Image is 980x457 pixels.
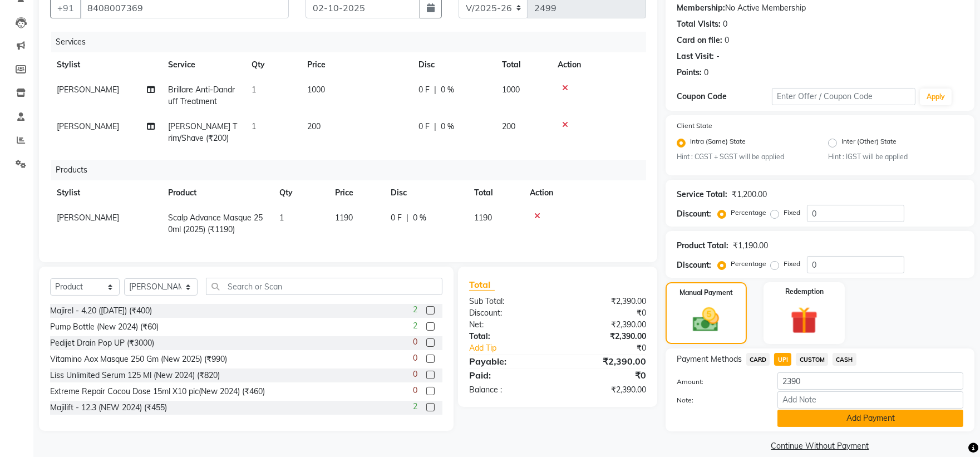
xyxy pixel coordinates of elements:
div: Products [51,160,654,180]
th: Qty [273,180,328,205]
span: 1 [252,85,256,95]
div: Extreme Repair Cocou Dose 15ml X10 pic(New 2024) (₹460) [50,386,265,397]
span: 2 [413,304,417,316]
div: - [716,51,720,62]
span: [PERSON_NAME] [57,121,119,131]
span: CUSTOM [796,353,828,366]
span: | [434,121,436,132]
span: 200 [502,121,515,131]
label: Note: [668,395,770,405]
div: Service Total: [677,189,727,200]
th: Total [495,52,551,77]
th: Disc [412,52,495,77]
span: 0 F [391,212,402,224]
div: ₹0 [558,368,654,382]
th: Disc [384,180,467,205]
span: 1190 [335,213,353,223]
label: Fixed [784,259,800,269]
span: CARD [746,353,770,366]
div: 0 [704,67,708,78]
span: 1000 [307,85,325,95]
th: Action [551,52,646,77]
th: Qty [245,52,301,77]
span: 200 [307,121,321,131]
span: 2 [413,401,417,412]
div: Sub Total: [461,296,558,307]
div: Total Visits: [677,18,721,30]
span: 1 [279,213,284,223]
div: Discount: [461,307,558,319]
span: Payment Methods [677,353,742,365]
div: Discount: [677,208,711,220]
div: ₹2,390.00 [558,384,654,396]
span: 1000 [502,85,520,95]
span: 0 % [441,84,454,96]
label: Percentage [731,259,766,269]
div: Majirel - 4.20 ([DATE]) (₹400) [50,305,152,317]
div: ₹1,190.00 [733,240,768,252]
div: Payable: [461,355,558,368]
div: ₹2,390.00 [558,331,654,342]
input: Amount [777,372,963,390]
div: Services [51,32,654,52]
th: Action [523,180,646,205]
div: Vitamino Aox Masque 250 Gm (New 2025) (₹990) [50,353,227,365]
div: ₹0 [558,307,654,319]
div: ₹2,390.00 [558,319,654,331]
div: ₹2,390.00 [558,355,654,368]
span: 0 % [413,212,426,224]
input: Search or Scan [206,278,443,295]
div: Balance : [461,384,558,396]
span: | [434,84,436,96]
div: ₹2,390.00 [558,296,654,307]
label: Amount: [668,377,770,387]
div: 0 [723,18,727,30]
label: Inter (Other) State [841,136,897,150]
div: Membership: [677,2,725,14]
span: 0 % [441,121,454,132]
img: _cash.svg [684,304,727,335]
div: Points: [677,67,702,78]
div: Net: [461,319,558,331]
span: 0 F [418,121,430,132]
label: Fixed [784,208,800,218]
div: Discount: [677,259,711,271]
small: Hint : IGST will be applied [828,152,963,162]
button: Apply [920,89,952,105]
div: Coupon Code [677,91,772,102]
label: Percentage [731,208,766,218]
div: No Active Membership [677,2,963,14]
a: Add Tip [461,342,574,354]
div: ₹0 [574,342,654,354]
span: 1190 [474,213,492,223]
th: Product [161,180,273,205]
span: [PERSON_NAME] [57,85,119,95]
span: Brillare Anti-Dandruff Treatment [168,85,235,106]
th: Stylist [50,180,161,205]
div: Liss Unlimited Serum 125 Ml (New 2024) (₹820) [50,370,220,381]
div: 0 [725,35,729,46]
span: 0 [413,368,417,380]
label: Manual Payment [679,288,733,298]
th: Stylist [50,52,161,77]
input: Add Note [777,391,963,409]
th: Total [467,180,523,205]
span: [PERSON_NAME] [57,213,119,223]
span: 1 [252,121,256,131]
div: Paid: [461,368,558,382]
input: Enter Offer / Coupon Code [772,88,915,105]
div: Pedijet Drain Pop UP (₹3000) [50,337,154,349]
span: 0 [413,352,417,364]
span: | [406,212,408,224]
th: Service [161,52,245,77]
span: Scalp Advance Masque 250ml (2025) (₹1190) [168,213,263,234]
span: CASH [833,353,856,366]
span: 0 [413,385,417,396]
img: _gift.svg [782,303,826,337]
span: Total [469,279,495,291]
small: Hint : CGST + SGST will be applied [677,152,812,162]
a: Continue Without Payment [668,440,972,452]
button: Add Payment [777,410,963,427]
label: Redemption [785,287,824,297]
label: Intra (Same) State [690,136,746,150]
